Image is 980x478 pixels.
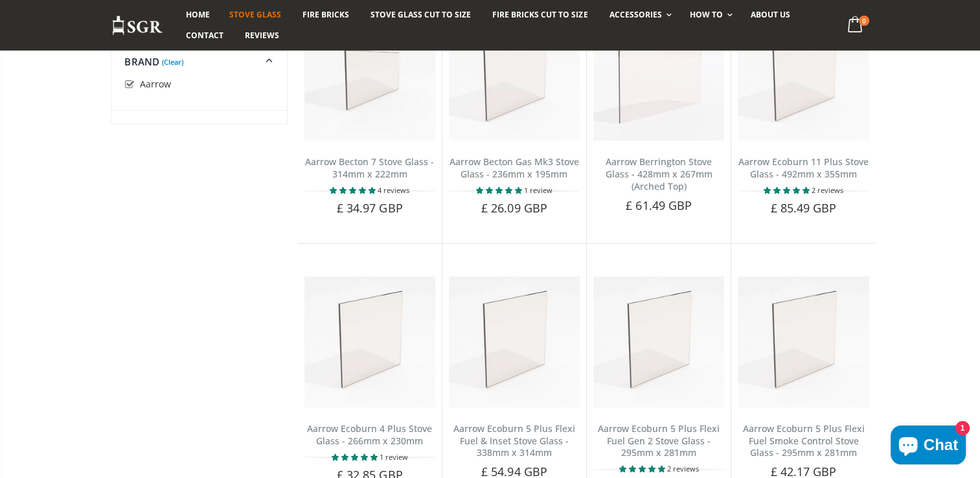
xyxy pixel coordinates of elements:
span: Stove Glass [229,9,281,20]
span: Fire Bricks [302,9,349,20]
a: How To [680,5,739,25]
span: 2 reviews [667,464,699,473]
a: Aarrow Ecoburn 4 Plus Stove Glass - 266mm x 230mm [307,422,432,447]
span: Fire Bricks Cut To Size [492,9,587,20]
a: Fire Bricks Cut To Size [483,5,597,25]
span: Aarrow [140,78,171,90]
img: Aarrow Ecoburn 4 Plus stove glass [304,276,435,407]
span: How To [690,9,723,20]
span: 1 review [524,185,553,195]
span: 5.00 stars [764,185,812,195]
a: (Clear) [162,60,183,63]
span: £ 61.49 GBP [626,198,692,213]
span: 1 review [380,452,408,462]
a: Aarrow Ecoburn 5 Plus Flexi Fuel Smoke Control Stove Glass - 295mm x 281mm [742,422,864,459]
inbox-online-store-chat: Shopify online store chat [887,426,970,468]
span: Stove Glass Cut To Size [370,9,471,20]
span: Reviews [245,30,279,41]
span: Brand [124,55,159,68]
img: Aarrow Ecoburn 5 Plus Flexi Fuel Smoke Control stove glass [738,276,869,407]
a: Stove Glass [220,5,291,25]
span: 5.00 stars [330,185,378,195]
a: Accessories [599,5,678,25]
a: Aarrow Ecoburn 5 Plus Flexi Fuel Gen 2 Stove Glass - 295mm x 281mm [598,422,720,459]
a: Contact [176,25,233,46]
a: Aarrow Becton 7 Stove Glass - 314mm x 222mm [305,155,434,180]
img: Aarrow Berrington replacement stove glass [593,10,724,141]
span: £ 26.09 GBP [481,200,547,216]
span: 0 [859,16,869,26]
span: About us [751,9,790,20]
span: 5.00 stars [332,452,380,462]
a: Aarrow Ecoburn 11 Plus Stove Glass - 492mm x 355mm [738,155,869,180]
img: Aarrow Becton Gas Mk3 glass [449,10,580,141]
span: 4 reviews [378,185,409,195]
a: Aarrow Becton Gas Mk3 Stove Glass - 236mm x 195mm [450,155,579,180]
a: 0 [842,13,869,38]
a: Aarrow Ecoburn 5 Plus Flexi Fuel & Inset Stove Glass - 338mm x 314mm [453,422,575,459]
span: 2 reviews [812,185,843,195]
img: Aarrow Becton 7 Stove Glass [304,10,435,141]
a: Aarrow Berrington Stove Glass - 428mm x 267mm (Arched Top) [606,155,712,192]
span: 5.00 stars [619,464,667,473]
span: £ 34.97 GBP [337,200,403,216]
span: Accessories [609,9,661,20]
img: Aarrow Ecoburn 5 Plus Flexi Fuel and Inset stove glass [449,276,580,407]
a: About us [741,5,800,25]
span: Contact [186,30,223,41]
img: Aarrow Ecoburn 5 Plus Flexi Fuel Gen 2 stove glass [593,276,724,407]
a: Reviews [235,25,289,46]
a: Home [176,5,220,25]
img: Aarrow Ecoburn 11 Plus stove glass [738,10,869,141]
span: £ 85.49 GBP [770,200,836,216]
img: Stove Glass Replacement [111,15,163,36]
span: 5.00 stars [476,185,524,195]
span: Home [186,9,210,20]
a: Fire Bricks [293,5,359,25]
a: Stove Glass Cut To Size [361,5,481,25]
